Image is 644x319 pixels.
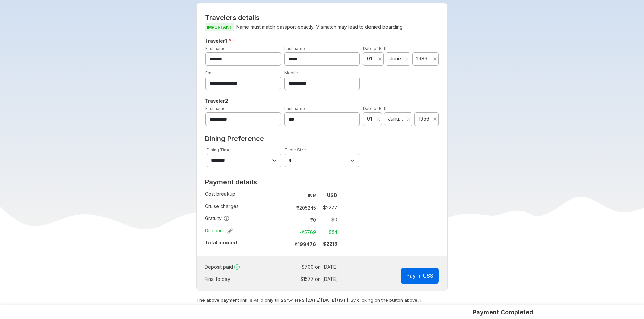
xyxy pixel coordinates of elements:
td: : [287,202,290,214]
p: Name must match passport exactly. Mismatch may lead to denied boarding. [205,23,439,31]
h5: Payment Completed [473,308,533,316]
button: Clear [405,56,409,62]
td: Cost breakup [205,189,287,202]
h2: Payment details [205,178,337,186]
button: Clear [407,116,411,123]
h2: Travelers details [205,14,439,22]
label: Last name [284,46,305,51]
td: Deposit paid [205,261,274,273]
svg: close [433,117,437,121]
td: ₹ 0 [290,215,319,224]
td: -$ 64 [319,227,337,237]
label: Last name [284,106,305,111]
td: : [274,273,276,285]
label: Mobile [284,70,298,75]
strong: 23:54 HRS [DATE][DATE] (IST) [281,297,348,303]
h5: Traveler 1 [204,37,440,45]
span: January [388,115,404,122]
a: Government Travel Advice [327,305,383,310]
span: Gratuity [205,215,230,222]
span: June [390,55,402,62]
td: ₹ 205245 [290,203,319,212]
td: : [287,238,290,250]
a: Privacy Statement [279,305,317,310]
button: Clear [378,56,382,62]
h5: Traveler 2 [204,97,440,105]
td: : [287,189,290,202]
td: $ 1577 on [DATE] [276,274,338,284]
span: 1956 [419,115,431,122]
td: -₹ 5769 [290,227,319,237]
svg: close [376,117,380,121]
button: Clear [433,56,437,62]
h2: Dining Preference [205,135,439,143]
label: Date of Birth [363,106,388,111]
span: Discount [205,227,233,234]
td: $ 700 on [DATE] [276,262,338,272]
label: First name [205,106,226,111]
td: : [287,214,290,226]
strong: $ 2213 [323,241,337,247]
td: Final to pay [205,273,274,285]
td: $ 0 [319,215,337,224]
label: Email [205,70,216,75]
strong: ₹ 199476 [295,241,316,247]
span: 01 [367,115,375,122]
span: IMPORTANT [205,23,234,31]
svg: close [378,57,382,61]
strong: USD [327,192,337,198]
button: Pay in US$ [401,268,439,284]
td: Cruise charges [205,202,287,214]
label: Table Size [285,147,306,152]
td: : [287,226,290,238]
span: 1983 [416,55,431,62]
label: Date of Birth [363,46,388,51]
button: Clear [433,116,437,123]
button: Clear [376,116,380,123]
strong: INR [308,193,316,198]
span: 01 [367,55,376,62]
td: : [274,261,276,273]
svg: close [405,57,409,61]
svg: close [433,57,437,61]
strong: Total amount [205,240,237,245]
label: First name [205,46,226,51]
svg: close [407,117,411,121]
label: Dining Time [207,147,231,152]
td: $ 2277 [319,203,337,212]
